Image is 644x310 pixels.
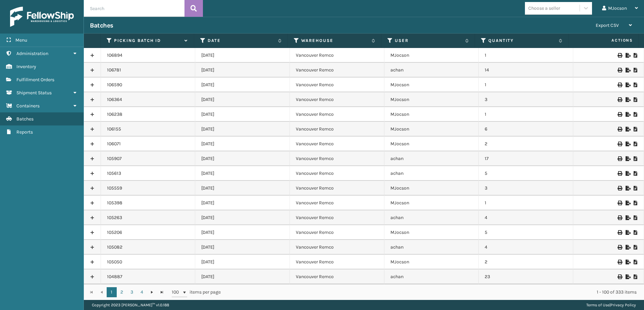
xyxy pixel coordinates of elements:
i: Print Picklist [634,171,638,176]
span: Inventory [16,64,36,69]
i: Export to .xls [626,201,630,205]
i: Export to .xls [626,53,630,58]
i: Print Picklist [634,156,638,161]
td: Vancouver Remco [290,210,384,225]
td: [DATE] [195,166,290,181]
td: [DATE] [195,137,290,151]
td: [DATE] [195,77,290,92]
i: Print Picklist Labels [618,68,622,72]
span: Actions [571,35,637,46]
td: 17 [479,151,573,166]
td: 105263 [101,210,196,225]
span: Menu [15,37,27,43]
td: 106155 [101,122,196,137]
td: [DATE] [195,151,290,166]
td: 105613 [101,166,196,181]
td: 3 [479,92,573,107]
i: Print Picklist [634,245,638,250]
td: achan [384,151,479,166]
i: Export to .xls [626,260,630,264]
span: Go to the last page [159,290,165,295]
i: Print Picklist Labels [618,186,622,191]
i: Print Picklist Labels [618,156,622,161]
i: Print Picklist [634,142,638,146]
i: Print Picklist Labels [618,83,622,87]
td: Vancouver Remco [290,48,384,63]
td: Vancouver Remco [290,196,384,210]
td: [DATE] [195,63,290,77]
label: User [395,38,462,44]
td: 105907 [101,151,196,166]
i: Export to .xls [626,68,630,72]
td: MJocson [384,48,479,63]
span: Fulfillment Orders [16,77,54,83]
td: Vancouver Remco [290,63,384,77]
td: achan [384,210,479,225]
td: Vancouver Remco [290,255,384,269]
td: [DATE] [195,107,290,122]
a: 2 [117,287,127,297]
td: 104887 [101,269,196,284]
span: Administration [16,51,48,56]
td: Vancouver Remco [290,225,384,240]
td: 14 [479,63,573,77]
i: Print Picklist [634,274,638,279]
td: Vancouver Remco [290,269,384,284]
td: Vancouver Remco [290,151,384,166]
i: Print Picklist Labels [618,142,622,146]
span: Reports [16,129,33,135]
td: MJocson [384,122,479,137]
td: MJocson [384,196,479,210]
td: 1 [479,196,573,210]
label: Quantity [488,38,555,44]
td: 106894 [101,48,196,63]
a: Terms of Use [586,303,609,307]
i: Export to .xls [626,215,630,220]
i: Export to .xls [626,245,630,250]
td: [DATE] [195,181,290,196]
td: 105082 [101,240,196,255]
i: Export to .xls [626,186,630,191]
td: 4 [479,240,573,255]
td: [DATE] [195,48,290,63]
i: Export to .xls [626,112,630,117]
i: Export to .xls [626,171,630,176]
i: Print Picklist Labels [618,230,622,235]
td: [DATE] [195,240,290,255]
a: Privacy Policy [610,303,636,307]
i: Print Picklist Labels [618,201,622,205]
span: Shipment Status [16,90,52,96]
td: 106781 [101,63,196,77]
td: 1 [479,48,573,63]
p: Copyright 2023 [PERSON_NAME]™ v 1.0.188 [92,300,169,310]
td: [DATE] [195,196,290,210]
td: 106364 [101,92,196,107]
div: 1 - 100 of 333 items [230,289,637,296]
i: Print Picklist [634,83,638,87]
td: MJocson [384,137,479,151]
i: Print Picklist [634,68,638,72]
td: [DATE] [195,122,290,137]
td: Vancouver Remco [290,137,384,151]
td: Vancouver Remco [290,166,384,181]
td: Vancouver Remco [290,77,384,92]
a: Go to the last page [157,287,167,297]
span: Containers [16,103,40,109]
span: 100 [172,289,182,296]
i: Print Picklist Labels [618,127,622,132]
td: achan [384,240,479,255]
i: Print Picklist Labels [618,245,622,250]
td: Vancouver Remco [290,107,384,122]
i: Export to .xls [626,142,630,146]
td: achan [384,166,479,181]
td: [DATE] [195,269,290,284]
td: 105559 [101,181,196,196]
i: Print Picklist [634,127,638,132]
i: Print Picklist Labels [618,215,622,220]
td: Vancouver Remco [290,181,384,196]
td: 1 [479,77,573,92]
i: Export to .xls [626,97,630,102]
i: Print Picklist [634,53,638,58]
i: Print Picklist Labels [618,97,622,102]
i: Export to .xls [626,156,630,161]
